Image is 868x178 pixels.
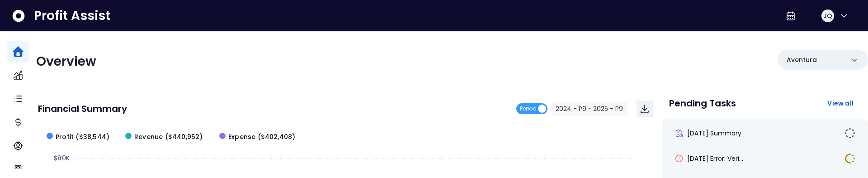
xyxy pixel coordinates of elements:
span: JQ [823,11,832,20]
span: Period [520,103,537,114]
text: $80K [54,154,70,163]
span: Profit Assist [34,8,110,24]
img: In Progress [844,153,855,164]
img: Not yet Started [844,128,855,139]
span: Overview [36,53,96,70]
button: 2024 - P9 ~ 2025 - P9 [551,102,627,115]
p: Financial Summary [38,104,127,113]
span: Revenue ($440,952) [134,132,203,142]
span: [DATE] Summary [687,129,741,138]
span: Profit ($38,544) [56,132,109,142]
button: View all [820,95,861,111]
p: Pending Tasks [669,99,736,108]
button: Download [637,101,653,117]
span: [DATE] Error: Veri... [687,154,743,163]
span: View all [827,99,854,108]
span: Expense ($402,408) [228,132,296,142]
p: Aventura [787,55,817,65]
